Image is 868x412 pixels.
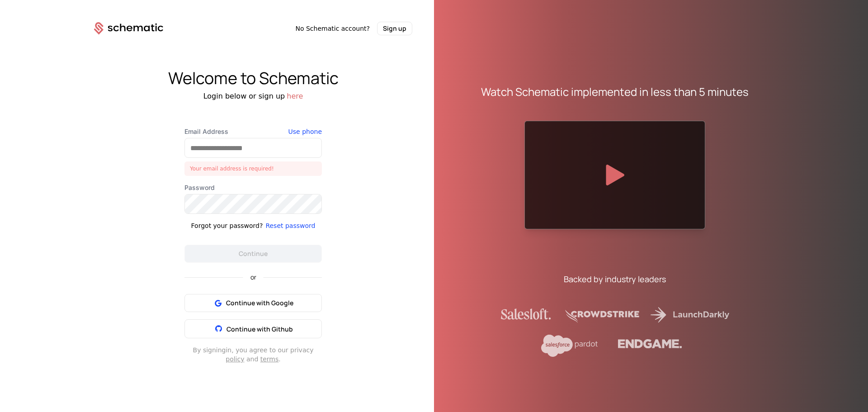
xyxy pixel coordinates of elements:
div: Login below or sign up [72,91,434,102]
label: Email Address [184,127,322,136]
div: Watch Schematic implemented in less than 5 minutes [481,85,749,99]
button: Continue with Github [184,319,322,338]
button: Continue with Google [184,294,322,312]
button: Use phone [288,127,322,136]
button: Reset password [265,221,315,230]
span: Continue with Github [226,325,293,333]
div: By signing in , you agree to our privacy and . [184,346,322,364]
span: or [243,274,264,280]
a: terms [260,355,279,363]
label: Password [184,183,322,192]
div: Your email address is required! [184,161,322,176]
span: Continue with Google [226,298,293,308]
span: No Schematic account? [295,24,370,33]
div: Forgot your password? [191,221,263,230]
div: Welcome to Schematic [72,69,434,87]
a: policy [226,355,244,363]
button: Continue [184,245,322,263]
button: Sign up [377,22,412,35]
div: Backed by industry leaders [564,273,666,285]
button: here [287,91,303,102]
